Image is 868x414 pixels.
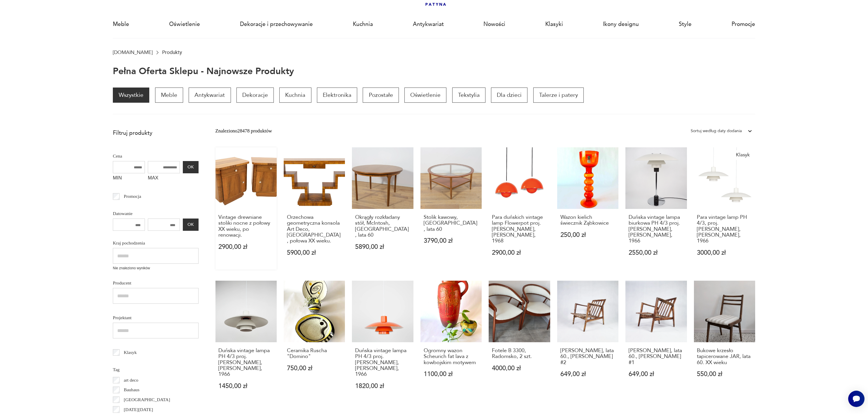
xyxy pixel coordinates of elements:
p: 3790,00 zł [424,238,479,244]
h3: Fotele B 3300, Radomsko, 2 szt. [492,348,547,360]
a: Fotele B 3300, Radomsko, 2 szt.Fotele B 3300, Radomsko, 2 szt.4000,00 zł [489,281,550,403]
a: Ikony designu [603,11,639,38]
a: Klasyki [545,11,563,38]
a: Bukowe krzesło tapicerowane JAR, lata 60. XX wiekuBukowe krzesło tapicerowane JAR, lata 60. XX wi... [694,281,755,403]
p: Promocja [124,193,141,200]
p: 2900,00 zł [218,244,273,250]
h3: Ogromny wazon Scheurich fat lava z kowbojskim motywem [424,348,479,366]
a: Fotel Stefan, lata 60., Zenon Bączyk #2[PERSON_NAME], lata 60., [PERSON_NAME] #2649,00 zł [557,281,618,403]
a: Dla dzieci [491,88,527,103]
p: 1450,00 zł [218,383,273,389]
h3: Duńska vintage lampa biurkowa PH 4/3 proj. [PERSON_NAME], [PERSON_NAME], 1966 [629,214,684,244]
div: Znaleziono 28478 produktów [215,127,272,135]
p: 2550,00 zł [629,250,684,256]
a: Stolik kawowy, Wielka Brytania, lata 60Stolik kawowy, [GEOGRAPHIC_DATA], lata 603790,00 zł [420,147,482,270]
a: Kuchnia [279,88,311,103]
a: Promocje [732,11,755,38]
p: Filtruj produkty [113,129,199,137]
a: Tekstylia [452,88,485,103]
div: Sortuj według daty dodania [691,127,742,135]
p: [DATE][DATE] [124,406,153,413]
a: Duńska vintage lampa biurkowa PH 4/3 proj. Poul Henningsen, Louis Poulsen, 1966Duńska vintage lam... [625,147,687,270]
h3: Stolik kawowy, [GEOGRAPHIC_DATA], lata 60 [424,214,479,232]
a: Kuchnia [353,11,373,38]
p: Kraj pochodzenia [113,239,199,247]
h1: Pełna oferta sklepu - najnowsze produkty [113,67,294,76]
p: Klasyk [124,349,137,356]
p: 649,00 zł [560,371,616,377]
a: Oświetlenie [169,11,200,38]
a: Pozostałe [363,88,399,103]
button: OK [183,161,199,173]
a: Oświetlenie [404,88,446,103]
a: KlasykPara vintage lamp PH 4/3, proj. Poul Henningsen, Louis Poulsen, 1966Para vintage lamp PH 4/... [694,147,755,270]
a: Wazon kielich świecznik ZąbkowiceWazon kielich świecznik Ząbkowice250,00 zł [557,147,618,270]
h3: Para vintage lamp PH 4/3, proj. [PERSON_NAME], [PERSON_NAME], 1966 [697,214,752,244]
p: Bauhaus [124,386,140,394]
a: Para duńskich vintage lamp Flowerpot proj. Verner Panton, Louis Poulsen, 1968Para duńskich vintag... [489,147,550,270]
h3: Okrągły rozkładany stół, McIntosh, [GEOGRAPHIC_DATA], lata 60 [355,214,410,238]
p: Produkty [162,50,182,55]
a: Meble [155,88,183,103]
a: Duńska vintage lampa PH 4/3 proj. Poul Henningsen, Louis Poulsen, 1966Duńska vintage lampa PH 4/3... [352,281,413,403]
a: Style [679,11,692,38]
a: [DOMAIN_NAME] [113,50,152,55]
h3: Duńska vintage lampa PH 4/3 proj. [PERSON_NAME], [PERSON_NAME], 1966 [218,348,273,378]
h3: Duńska vintage lampa PH 4/3 proj. [PERSON_NAME], [PERSON_NAME], 1966 [355,348,410,378]
a: Okrągły rozkładany stół, McIntosh, Wielka Brytania, lata 60Okrągły rozkładany stół, McIntosh, [GE... [352,147,413,270]
p: Datowanie [113,210,199,217]
a: Dekoracje [236,88,274,103]
p: 1820,00 zł [355,383,410,389]
a: Vintage drewniane stoliki nocne z połowy XX wieku, po renowacji.Vintage drewniane stoliki nocne z... [215,147,277,270]
h3: Para duńskich vintage lamp Flowerpot proj. [PERSON_NAME], [PERSON_NAME], 1968 [492,214,547,244]
p: Projektant [113,314,199,322]
a: Antykwariat [413,11,444,38]
p: Nie znaleziono wyników [113,265,199,271]
a: Wszystkie [113,88,149,103]
p: Cena [113,152,199,160]
p: Producent [113,279,199,287]
p: 5900,00 zł [287,250,342,256]
label: MIN [113,173,145,184]
p: Tag [113,366,199,373]
a: Meble [113,11,129,38]
iframe: Smartsupp widget button [848,391,865,407]
a: Nowości [483,11,505,38]
p: 2900,00 zł [492,250,547,256]
p: 750,00 zł [287,365,342,371]
p: art deco [124,376,138,384]
a: Elektronika [317,88,357,103]
p: 3000,00 zł [697,250,752,256]
a: Fotel Stefan, lata 60., Zenon Bączyk #1[PERSON_NAME], lata 60., [PERSON_NAME] #1649,00 zł [625,281,687,403]
a: Orzechowa geometryczna konsola Art Deco, Polska, połowa XX wieku.Orzechowa geometryczna konsola A... [284,147,345,270]
p: 550,00 zł [697,371,752,377]
h3: Wazon kielich świecznik Ząbkowice [560,214,616,226]
h3: Vintage drewniane stoliki nocne z połowy XX wieku, po renowacji. [218,214,273,238]
p: 649,00 zł [629,371,684,377]
p: 4000,00 zł [492,365,547,371]
p: 5890,00 zł [355,244,410,250]
a: Ceramika Ruscha "Domino"Ceramika Ruscha "Domino"750,00 zł [284,281,345,403]
label: MAX [148,173,180,184]
a: Talerze i patery [533,88,584,103]
h3: [PERSON_NAME], lata 60., [PERSON_NAME] #2 [560,348,616,366]
a: Ogromny wazon Scheurich fat lava z kowbojskim motywemOgromny wazon Scheurich fat lava z kowbojski... [420,281,482,403]
h3: [PERSON_NAME], lata 60., [PERSON_NAME] #1 [629,348,684,366]
h3: Ceramika Ruscha "Domino" [287,348,342,360]
p: [GEOGRAPHIC_DATA] [124,396,170,403]
button: OK [183,219,199,231]
a: Duńska vintage lampa PH 4/3 proj. Poul Henningsen, Louis Poulsen, 1966Duńska vintage lampa PH 4/3... [215,281,277,403]
a: Antykwariat [189,88,231,103]
p: 1100,00 zł [424,371,479,377]
p: 250,00 zł [560,232,616,238]
a: Dekoracje i przechowywanie [240,11,313,38]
